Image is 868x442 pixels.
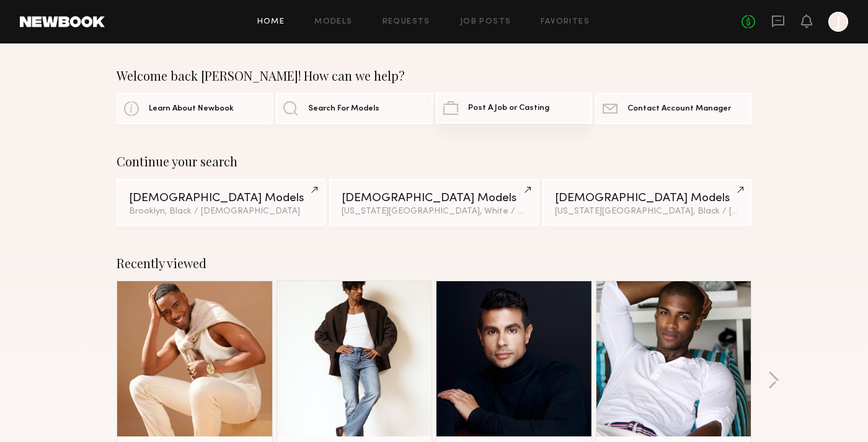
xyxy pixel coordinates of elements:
a: J [828,12,848,32]
a: Job Posts [460,18,511,26]
a: Contact Account Manager [595,93,751,124]
div: Recently viewed [117,256,751,271]
a: Post A Job or Casting [436,92,592,124]
a: [DEMOGRAPHIC_DATA] Models[US_STATE][GEOGRAPHIC_DATA], White / Caucasian [329,179,538,226]
div: [DEMOGRAPHIC_DATA] Models [342,192,526,204]
span: Post A Job or Casting [468,104,549,112]
a: [DEMOGRAPHIC_DATA] Models[US_STATE][GEOGRAPHIC_DATA], Black / [DEMOGRAPHIC_DATA] [542,179,751,226]
div: [DEMOGRAPHIC_DATA] Models [555,192,739,204]
div: Continue your search [117,154,751,169]
span: Contact Account Manager [627,105,731,113]
a: Learn About Newbook [117,93,273,124]
a: [DEMOGRAPHIC_DATA] ModelsBrooklyn, Black / [DEMOGRAPHIC_DATA] [117,179,325,226]
span: Learn About Newbook [149,105,234,113]
span: Search For Models [308,105,379,113]
div: [DEMOGRAPHIC_DATA] Models [129,192,313,204]
div: [US_STATE][GEOGRAPHIC_DATA], Black / [DEMOGRAPHIC_DATA] [555,207,739,216]
a: Home [257,18,285,26]
div: [US_STATE][GEOGRAPHIC_DATA], White / Caucasian [342,207,526,216]
a: Search For Models [276,93,432,124]
a: Models [314,18,352,26]
a: Requests [383,18,430,26]
a: Favorites [541,18,590,26]
div: Welcome back [PERSON_NAME]! How can we help? [117,68,751,83]
div: Brooklyn, Black / [DEMOGRAPHIC_DATA] [129,207,313,216]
